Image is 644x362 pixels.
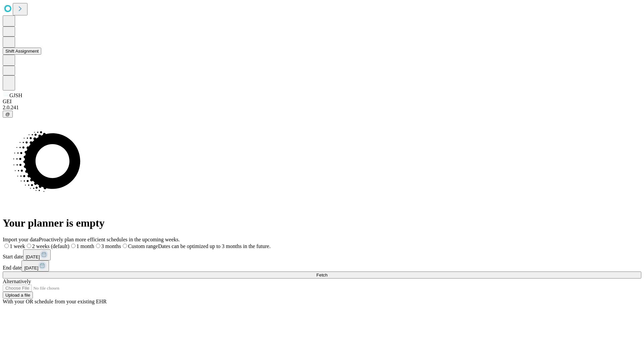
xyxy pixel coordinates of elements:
[24,265,38,270] span: [DATE]
[3,292,33,299] button: Upload a file
[3,271,641,279] button: Fetch
[5,112,10,117] span: @
[3,237,39,242] span: Import your data
[9,93,22,98] span: GJSH
[3,299,107,304] span: With your OR schedule from your existing EHR
[27,244,31,248] input: 2 weeks (default)
[3,249,641,260] div: Start date
[96,244,100,248] input: 3 months
[3,217,641,229] h1: Your planner is empty
[101,243,121,249] span: 3 months
[21,260,49,271] button: [DATE]
[71,244,75,248] input: 1 month
[10,243,25,249] span: 1 week
[3,48,41,55] button: Shift Assignment
[23,249,51,260] button: [DATE]
[76,243,94,249] span: 1 month
[128,243,158,249] span: Custom range
[3,99,641,105] div: GEI
[32,243,69,249] span: 2 weeks (default)
[3,279,31,284] span: Alternatively
[4,244,9,248] input: 1 week
[26,254,40,259] span: [DATE]
[3,260,641,271] div: End date
[3,105,641,111] div: 2.0.241
[158,243,270,249] span: Dates can be optimized up to 3 months in the future.
[123,244,127,248] input: Custom rangeDates can be optimized up to 3 months in the future.
[39,237,180,242] span: Proactively plan more efficient schedules in the upcoming weeks.
[3,111,13,118] button: @
[316,273,327,278] span: Fetch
